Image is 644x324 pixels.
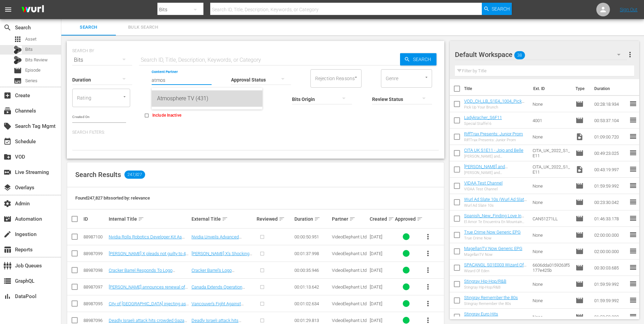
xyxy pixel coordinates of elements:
div: Default Workspace [455,45,627,64]
span: more_vert [424,283,432,291]
span: sort [279,216,285,222]
span: VOD [3,153,12,161]
span: Video [576,133,584,141]
span: VideoElephant Ltd [332,301,367,306]
div: Created [370,215,393,223]
span: reorder [629,263,637,271]
span: Series [25,77,37,84]
div: [DATE] [370,318,393,323]
a: MagellanTV Now Generic EPG [464,246,522,251]
div: Bits [72,50,132,70]
span: more_vert [424,233,432,241]
span: Admin [3,200,12,208]
div: 88987095 [83,301,107,306]
div: Bits [14,46,22,54]
p: Search Filters: [72,130,439,135]
span: Automation [3,215,12,223]
div: VIDAA Test Channel [464,187,503,191]
span: Episode [576,116,584,124]
a: [PERSON_NAME] X's Shocking Arrest: Not Guilty Plea [191,251,252,261]
div: Wurl Ad Slate 10s [464,203,527,208]
a: Nvidia Rolls Robotics Developer Kit As Chipmaker Targets AI-Powered Robots, Self-Driving [109,234,185,250]
span: Ingestion [3,230,12,238]
a: SPACANGL S01E003 Wizard Of Eden [464,262,526,273]
a: Nvidia Unveils Advanced Robotics Developer Kit [191,234,242,245]
span: Search Results [75,171,121,179]
a: VOD_CH_LB_S1E4_1004_PickUpYourBrunch [464,99,527,109]
span: Episode [576,247,584,255]
img: ans4CAIJ8jUAAAAAAAAAAAAAAAAAAAAAAAAgQb4GAAAAAAAAAAAAAAAAAAAAAAAAJMjXAAAAAAAAAAAAAAAAAAAAAAAAgAT5G... [16,2,49,18]
span: Episode [576,296,584,305]
td: CAN51271LL [530,210,573,227]
div: True Crime Now [464,236,521,240]
span: Asset [25,36,36,43]
span: Overlays [3,183,12,192]
div: Partner [332,215,368,223]
a: Cracker Barrel Responds To Logo Backlash, As Critics Call Design Generic And Soulless [109,268,186,283]
span: Episode [576,198,584,206]
td: 6606dda0159263f5177e425b [530,260,573,276]
span: more_vert [424,249,432,257]
div: 88987097 [83,284,107,290]
a: Wurl Ad Slate 10s (Wurl Ad Slate 10s (00:30:00)) [464,197,527,207]
div: Wizard Of Eden [464,269,527,273]
span: Search [492,3,510,15]
td: 01:46:33.178 [592,210,629,227]
button: more_vert [420,245,436,262]
span: reorder [629,198,637,206]
div: 00:01:13.642 [294,284,330,290]
span: VideoElephant Ltd [332,284,367,290]
span: Series [14,77,22,85]
div: 88987096 [83,318,107,323]
span: more_vert [424,299,432,308]
span: reorder [629,149,637,157]
span: VideoElephant Ltd [332,318,367,323]
td: 01:59:59.992 [592,178,629,194]
span: reorder [629,247,637,255]
td: None [530,276,573,292]
div: 00:01:02.634 [294,301,330,306]
td: 00:53:37.104 [592,112,629,129]
td: 00:43:19.997 [592,161,629,178]
span: Job Queues [3,262,12,270]
td: CITA_UK_2022_S1_E11 [530,161,573,178]
a: Spanish_New_Finding Love In Mountain View [464,213,524,223]
button: more_vert [626,46,634,63]
div: [PERSON_NAME] and [PERSON_NAME] [464,154,527,159]
span: reorder [629,312,637,321]
span: Episode [576,215,584,223]
button: Search [400,53,436,65]
td: None [530,292,573,309]
td: 00:28:18.934 [592,96,629,112]
div: Special Staffel 6 [464,121,502,126]
span: Channels [3,107,12,115]
td: None [530,129,573,145]
div: Reviewed [257,215,292,223]
span: 38 [514,48,525,62]
div: ID [83,216,107,222]
th: Type [571,79,590,98]
div: MagellanTV Now [464,252,522,257]
span: Episode [576,182,584,190]
span: Include Inactive [152,112,181,118]
span: Bits [25,46,33,53]
div: 00:01:29.813 [294,318,330,323]
a: RiffTrax Presents: Junior Prom [464,131,523,136]
div: Atmosphere TV (431) [157,90,257,107]
button: Search [482,3,512,15]
td: 01:09:00.720 [592,129,629,145]
td: None [530,178,573,194]
a: [PERSON_NAME] announces renewal of Operation Reassurance in [GEOGRAPHIC_DATA] [109,284,188,300]
span: Episode [576,313,584,321]
td: 4001 [530,112,573,129]
span: VideoElephant Ltd [332,268,367,273]
button: Open [423,74,430,80]
span: Episode [576,100,584,108]
button: more_vert [420,229,436,245]
a: [PERSON_NAME] and [PERSON_NAME] [464,164,508,174]
div: 88987099 [83,251,107,256]
div: Internal Title [109,215,189,223]
button: Open [353,74,359,80]
span: Create [3,91,12,100]
span: reorder [629,132,637,141]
